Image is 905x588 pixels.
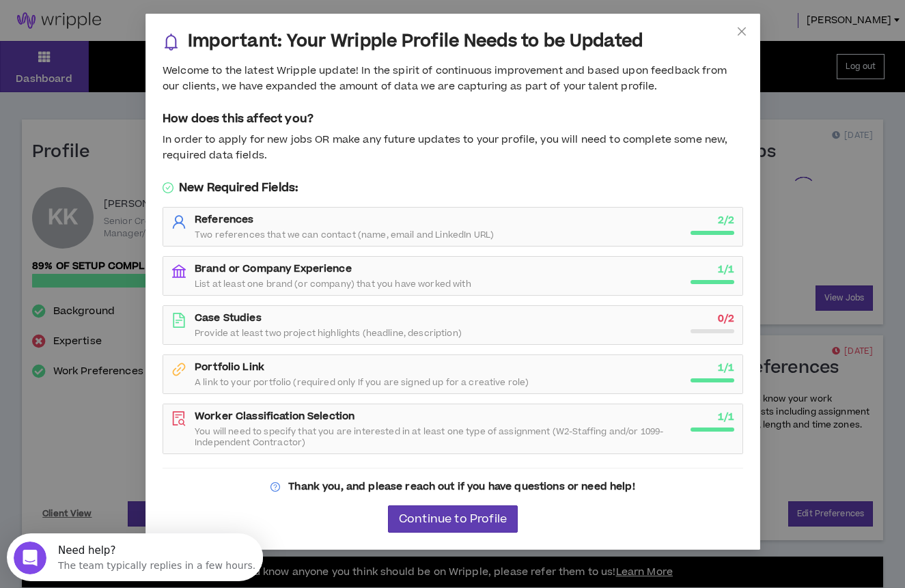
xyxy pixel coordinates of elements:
strong: 2 / 2 [717,213,734,227]
strong: 1 / 1 [717,262,734,277]
iframe: Intercom live chat [14,542,46,574]
h5: New Required Fields: [163,180,743,196]
h3: Important: Your Wripple Profile Needs to be Updated [188,31,643,53]
span: Provide at least two project highlights (headline, description) [195,328,462,339]
div: In order to apply for new jobs OR make any future updates to your profile, you will need to compl... [163,132,743,163]
span: List at least one brand (or company) that you have worked with [195,279,471,290]
span: link [171,362,186,377]
button: Continue to Profile [387,505,517,533]
span: close [736,26,747,37]
span: A link to your portfolio (required only If you are signed up for a creative role) [195,377,529,388]
div: Need help? [51,12,249,23]
button: Close [723,14,760,51]
strong: Case Studies [195,311,262,325]
span: user [171,214,186,229]
strong: References [195,212,253,227]
span: file-text [171,313,186,328]
strong: 0 / 2 [717,311,734,326]
h5: How does this affect you? [163,111,743,127]
div: Welcome to the latest Wripple update! In the spirit of continuous improvement and based upon feed... [163,64,743,94]
span: check-circle [163,182,173,193]
strong: Brand or Company Experience [195,262,352,276]
strong: Worker Classification Selection [195,409,354,423]
strong: 1 / 1 [717,410,734,424]
span: bank [171,264,186,279]
div: Open Intercom Messenger [5,5,262,43]
span: question-circle [270,482,280,492]
div: The team typically replies in a few hours. [51,23,249,37]
span: file-search [171,411,186,426]
span: You will need to specify that you are interested in at least one type of assignment (W2-Staffing ... [195,426,682,448]
strong: 1 / 1 [717,361,734,375]
span: bell [163,33,180,51]
span: Continue to Profile [398,513,506,526]
strong: Thank you, and please reach out if you have questions or need help! [288,479,635,494]
span: Two references that we can contact (name, email and LinkedIn URL) [195,229,494,240]
strong: Portfolio Link [195,360,264,374]
iframe: Intercom live chat discovery launcher [7,533,263,581]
